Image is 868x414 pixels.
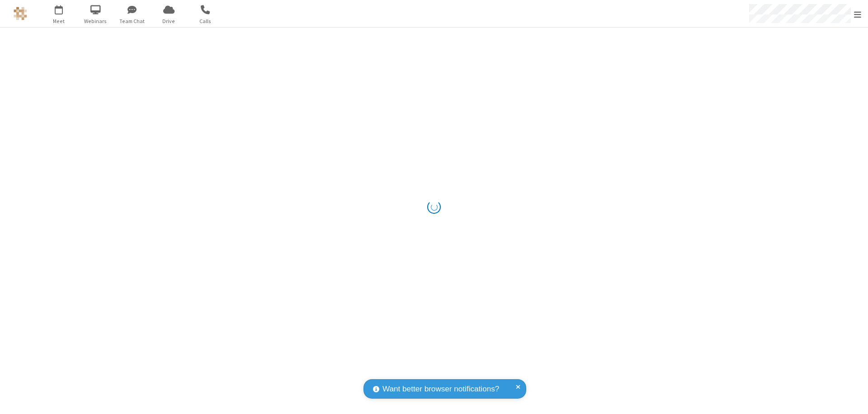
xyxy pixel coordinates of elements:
[79,17,113,25] span: Webinars
[115,17,149,25] span: Team Chat
[152,17,186,25] span: Drive
[382,383,499,395] span: Want better browser notifications?
[189,17,222,25] span: Calls
[42,17,76,25] span: Meet
[14,7,27,20] img: QA Selenium DO NOT DELETE OR CHANGE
